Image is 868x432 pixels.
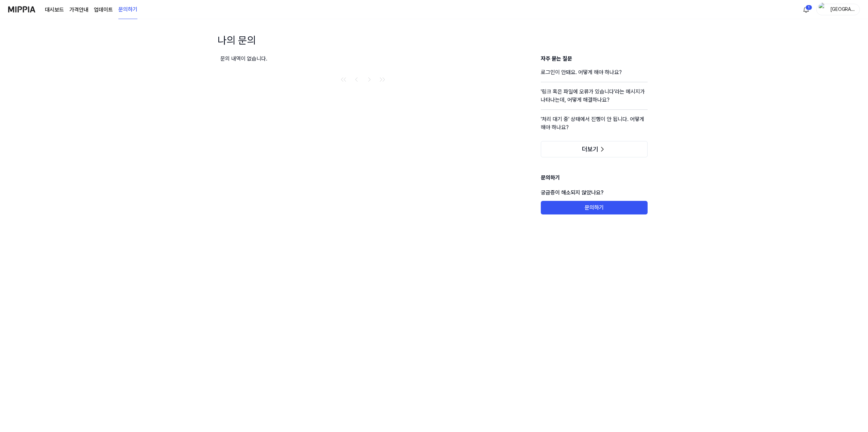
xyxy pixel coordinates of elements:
[541,185,648,201] p: 궁금증이 해소되지 않았나요?
[541,146,648,153] a: 더보기
[541,201,648,214] button: 문의하기
[541,204,648,211] a: 문의하기
[541,174,648,185] h1: 문의하기
[541,115,648,137] a: '처리 대기 중' 상태에서 진행이 안 됩니다. 어떻게 해야 하나요?
[94,6,113,14] a: 업데이트
[802,5,810,14] img: 알림
[829,5,855,13] div: [GEOGRAPHIC_DATA]
[118,0,137,19] a: 문의하기
[218,33,256,48] h1: 나의 문의
[541,55,648,63] h3: 자주 묻는 질문
[541,88,648,109] a: '링크 혹은 파일에 오류가 있습니다'라는 메시지가 나타나는데, 어떻게 해결하나요?
[220,55,505,63] div: 문의 내역이 없습니다.
[541,68,648,82] a: 로그인이 안돼요. 어떻게 해야 하나요?
[541,141,648,157] button: 더보기
[582,146,598,153] span: 더보기
[69,6,88,14] a: 가격안내
[45,6,64,14] a: 대시보드
[819,3,827,16] img: profile
[805,5,812,10] div: 1
[801,4,812,15] button: 알림1
[816,4,860,15] button: profile[GEOGRAPHIC_DATA]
